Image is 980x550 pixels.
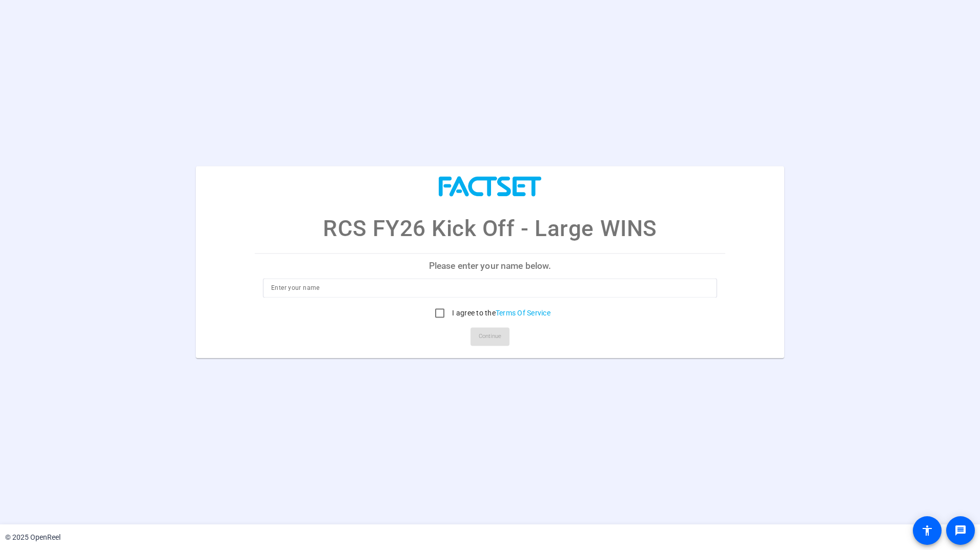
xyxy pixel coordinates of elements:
[271,282,709,294] input: Enter your name
[5,532,60,543] div: © 2025 OpenReel
[450,308,550,319] label: I agree to the
[921,524,933,537] mat-icon: accessibility
[255,253,725,278] p: Please enter your name below.
[954,524,967,537] mat-icon: message
[496,309,550,318] a: Terms Of Service
[323,211,657,245] p: RCS FY26 Kick Off - Large WINS
[439,176,541,196] img: company-logo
